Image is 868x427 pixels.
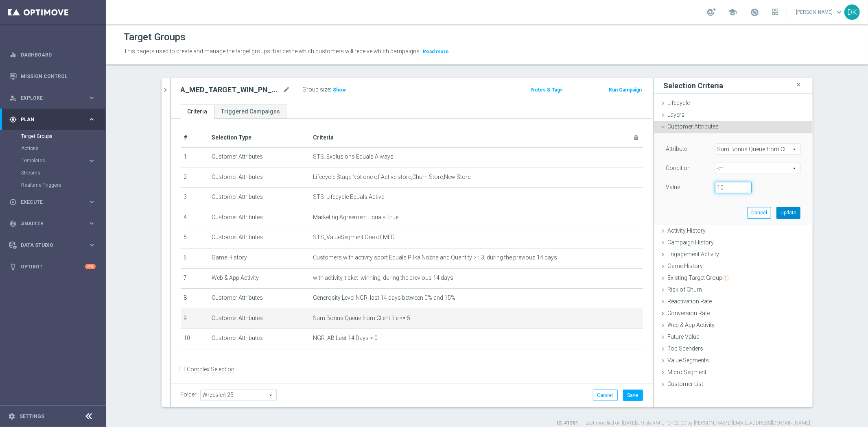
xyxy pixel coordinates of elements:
span: Criteria [313,134,334,141]
span: Conversion Rate [668,310,710,316]
i: keyboard_arrow_right [88,241,96,249]
td: 10 [181,329,208,349]
button: Cancel [747,207,771,218]
i: track_changes [9,220,17,227]
div: Actions [21,142,105,155]
span: Future Value [668,333,700,340]
span: Marketing Agreement Equals True [313,214,399,221]
a: Mission Control [21,65,96,87]
h2: A_MED_TARGET_WIN_PN_100_ZL_260925 [181,85,282,95]
label: ID: 41351 [557,420,579,427]
button: Mission Control [9,73,96,80]
div: Templates [22,158,88,163]
i: keyboard_arrow_right [88,94,96,102]
i: delete_forever [633,135,640,141]
span: Reactivation Rate [668,298,712,305]
div: Templates keyboard_arrow_right [21,157,96,164]
span: Lifecycle Stage Not one of Active store,Churn Store,New Store [313,174,471,181]
h3: Selection Criteria [664,81,724,90]
td: Customer Attributes [208,228,310,248]
span: Analyze [21,221,88,226]
td: Customer Attributes [208,329,310,349]
span: Value Segments [668,357,709,364]
td: Customer Attributes [208,147,310,168]
span: keyboard_arrow_down [835,8,844,17]
span: school [728,8,737,17]
span: Customer List [668,381,704,387]
span: Existing Target Group [668,274,729,281]
th: # [181,129,208,147]
span: Campaign History [668,239,714,246]
td: 1 [181,147,208,168]
span: STS_ValueSegment One of MED [313,234,395,241]
span: Micro Segment [668,369,707,375]
span: Lifecycle [668,100,690,106]
span: Engagement Activity [668,251,719,257]
a: Settings [20,414,44,419]
button: Run Campaign [608,85,643,94]
i: close [795,79,803,90]
span: Generosity Level NGR, last 14 days between 0% and 15% [313,294,456,301]
td: Web & App Activity [208,268,310,289]
button: chevron_right [162,78,170,102]
td: Customer Attributes [208,208,310,228]
i: play_circle_outline [9,198,17,206]
span: Customers with activity sport Equals Piłka Nożna and Quantity >= 3, during the previous 14 days [313,254,558,261]
a: Criteria [181,105,214,119]
td: 6 [181,248,208,268]
div: Data Studio keyboard_arrow_right [9,242,96,248]
div: Data Studio [9,242,88,249]
span: Risk of Churn [668,286,702,293]
div: Mission Control [9,65,96,87]
th: Selection Type [208,129,310,147]
span: Activity History [668,227,706,234]
td: Customer Attributes [208,188,310,208]
span: Customer Attributes [668,123,719,130]
i: gps_fixed [9,116,17,123]
a: Dashboard [21,44,96,65]
button: play_circle_outline Execute keyboard_arrow_right [9,199,96,205]
a: Realtime Triggers [21,182,85,188]
i: person_search [9,94,17,102]
span: Layers [668,111,685,118]
div: Optibot [9,256,96,277]
td: Customer Attributes [208,289,310,309]
div: Target Groups [21,130,105,142]
button: gps_fixed Plan keyboard_arrow_right [9,116,96,123]
i: keyboard_arrow_right [88,220,96,227]
button: Notes & Tags [530,85,564,94]
button: lightbulb Optibot +10 [9,264,96,270]
div: track_changes Analyze keyboard_arrow_right [9,220,96,227]
div: Analyze [9,220,88,227]
lable: Condition [666,165,691,171]
i: keyboard_arrow_right [88,198,96,206]
i: lightbulb [9,263,17,270]
div: Realtime Triggers [21,179,105,191]
button: Cancel [593,390,618,401]
span: Sum Bonus Queue from Client file <= 5 [313,315,411,322]
span: Game History [668,263,703,269]
td: 4 [181,208,208,228]
div: Explore [9,94,88,102]
div: Templates [21,155,105,167]
i: mode_edit [283,85,291,95]
td: 3 [181,188,208,208]
button: equalizer Dashboard [9,52,96,58]
button: Update [776,207,800,218]
td: 9 [181,309,208,329]
span: This page is used to create and manage the target groups that define which customers will receive... [124,48,421,54]
label: Value [666,183,680,191]
a: Streams [21,170,85,176]
button: Read more [422,47,450,56]
span: Plan [21,117,88,122]
div: person_search Explore keyboard_arrow_right [9,95,96,101]
i: chevron_right [162,86,170,94]
span: Web & App Activity [668,322,715,328]
lable: Attribute [666,146,687,152]
td: Customer Attributes [208,309,310,329]
div: DK [844,4,860,20]
div: Dashboard [9,44,96,65]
